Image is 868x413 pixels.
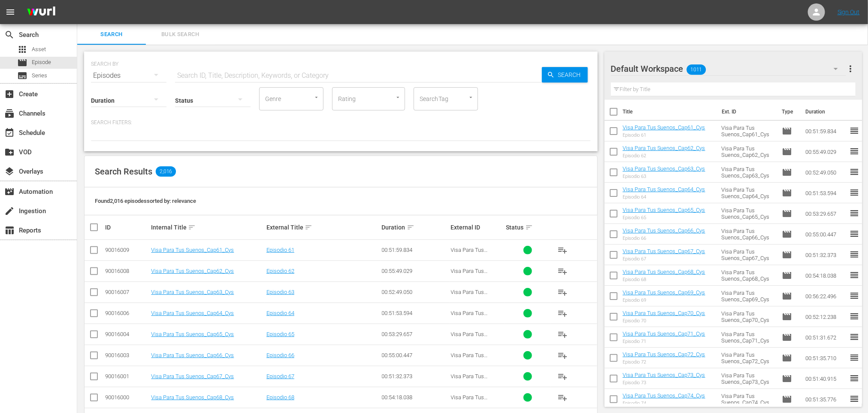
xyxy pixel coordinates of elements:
[266,268,294,274] a: Episodio 62
[623,132,705,138] div: Episodio 61
[849,167,859,177] span: reorder
[623,330,705,337] a: Visa Para Tus Suenos_Cap71_Cys
[382,247,448,253] div: 00:51:59.834
[782,270,792,281] span: Episode
[156,166,176,177] span: 2,016
[782,167,792,177] span: Episode
[557,266,568,276] span: playlist_add
[91,64,166,88] div: Episodes
[782,353,792,363] span: Episode
[95,166,152,177] span: Search Results
[32,71,47,80] span: Series
[623,289,705,296] a: Visa Para Tus Suenos_Cap69_Cys
[266,352,294,358] a: Episodio 66
[467,93,475,101] button: Open
[451,373,499,386] span: Visa Para Tus Suenos_Cap67_Cys
[91,119,591,126] p: Search Filters:
[32,58,51,67] span: Episode
[552,303,573,324] button: playlist_add
[105,394,148,401] div: 90016000
[718,121,778,141] td: Visa Para Tus Suenos_Cap61_Cys
[718,224,778,245] td: Visa Para Tus Suenos_Cap66_Cys
[782,126,792,136] span: Episode
[718,265,778,286] td: Visa Para Tus Suenos_Cap68_Cys
[623,351,705,358] a: Visa Para Tus Suenos_Cap72_Cys
[623,248,705,254] a: Visa Para Tus Suenos_Cap67_Cys
[718,286,778,306] td: Visa Para Tus Suenos_Cap69_Cys
[17,44,27,55] span: Asset
[802,265,849,286] td: 00:54:18.038
[266,289,294,295] a: Episodio 63
[623,359,705,365] div: Episodio 72
[849,352,859,363] span: reorder
[782,291,792,301] span: Episode
[4,187,15,197] span: Automation
[4,206,15,216] span: Ingestion
[266,394,294,401] a: Episodio 68
[266,222,379,233] div: External Title
[151,310,234,316] a: Visa Para Tus Suenos_Cap64_Cys
[105,373,148,379] div: 90016001
[623,339,705,344] div: Episodio 71
[611,57,846,81] div: Default Workspace
[382,373,448,379] div: 00:51:32.373
[845,64,856,74] span: more_vert
[623,269,705,275] a: Visa Para Tus Suenos_Cap68_Cys
[623,401,705,406] div: Episodio 74
[623,380,705,385] div: Episodio 73
[718,141,778,162] td: Visa Para Tus Suenos_Cap62_Cys
[623,310,705,316] a: Visa Para Tus Suenos_Cap70_Cys
[802,162,849,183] td: 00:52:49.050
[782,250,792,260] span: Episode
[555,67,588,83] span: Search
[718,327,778,348] td: Visa Para Tus Suenos_Cap71_Cys
[266,331,294,337] a: Episodio 65
[451,352,499,365] span: Visa Para Tus Suenos_Cap66_Cys
[802,121,849,141] td: 00:51:59.834
[382,331,448,337] div: 00:53:29.657
[4,30,15,40] span: Search
[557,308,568,318] span: playlist_add
[718,245,778,265] td: Visa Para Tus Suenos_Cap67_Cys
[266,373,294,379] a: Episodio 67
[849,187,859,198] span: reorder
[312,93,321,101] button: Open
[718,203,778,224] td: Visa Para Tus Suenos_Cap65_Cys
[32,45,46,54] span: Asset
[552,282,573,303] button: playlist_add
[188,223,196,231] span: sort
[849,270,859,280] span: reorder
[451,224,504,231] div: External ID
[451,268,499,281] span: Visa Para Tus Suenos_Cap62_Cys
[623,186,705,193] a: Visa Para Tus Suenos_Cap64_Cys
[849,332,859,342] span: reorder
[4,147,15,157] span: VOD
[407,223,414,231] span: sort
[782,312,792,322] span: Episode
[151,394,234,401] a: Visa Para Tus Suenos_Cap68_Cys
[151,268,234,274] a: Visa Para Tus Suenos_Cap62_Cys
[557,245,568,255] span: playlist_add
[623,372,705,378] a: Visa Para Tus Suenos_Cap73_Cys
[382,268,448,274] div: 00:55:49.029
[718,183,778,203] td: Visa Para Tus Suenos_Cap64_Cys
[552,240,573,260] button: playlist_add
[151,30,209,40] span: Bulk Search
[21,2,62,22] img: ans4CAIJ8jUAAAAAAAAAAAAAAAAAAAAAAAAgQb4GAAAAAAAAAAAAAAAAAAAAAAAAJMjXAAAAAAAAAAAAAAAAAAAAAAAAgAT5G...
[802,327,849,348] td: 00:51:31.672
[782,147,792,157] span: Episode
[849,229,859,239] span: reorder
[802,203,849,224] td: 00:53:29.657
[4,225,15,236] span: Reports
[557,350,568,361] span: playlist_add
[506,222,550,233] div: Status
[717,100,777,124] th: Ext. ID
[802,286,849,306] td: 00:56:22.496
[82,30,141,40] span: Search
[451,247,499,260] span: Visa Para Tus Suenos_Cap61_Cys
[849,291,859,301] span: reorder
[623,297,705,303] div: Episodio 69
[525,223,533,231] span: sort
[394,93,402,101] button: Open
[552,345,573,366] button: playlist_add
